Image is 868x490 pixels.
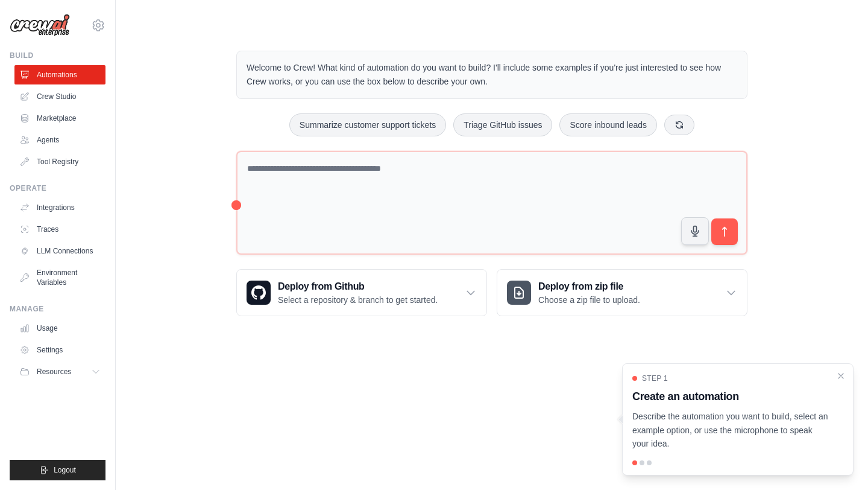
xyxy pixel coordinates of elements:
[14,198,105,217] a: Integrations
[14,340,105,360] a: Settings
[14,319,105,338] a: Usage
[10,183,105,193] div: Operate
[10,304,105,314] div: Manage
[559,113,657,136] button: Score inbound leads
[453,113,552,136] button: Triage GitHub issues
[14,130,105,150] a: Agents
[278,279,438,294] h3: Deploy from Github
[14,152,105,171] a: Tool Registry
[808,432,868,490] iframe: Chat Widget
[247,61,737,89] p: Welcome to Crew! What kind of automation do you want to build? I'll include some examples if you'...
[14,87,105,106] a: Crew Studio
[632,410,829,451] p: Describe the automation you want to build, select an example option, or use the microphone to spe...
[10,51,105,60] div: Build
[14,263,105,292] a: Environment Variables
[14,241,105,261] a: LLM Connections
[632,388,829,405] h3: Create an automation
[14,109,105,128] a: Marketplace
[54,465,76,475] span: Logout
[14,65,105,84] a: Automations
[10,460,105,480] button: Logout
[642,374,668,383] span: Step 1
[278,294,438,306] p: Select a repository & branch to get started.
[10,14,70,37] img: Logo
[14,220,105,239] a: Traces
[37,367,71,377] span: Resources
[289,113,446,136] button: Summarize customer support tickets
[538,279,640,294] h3: Deploy from zip file
[14,362,105,381] button: Resources
[538,294,640,306] p: Choose a zip file to upload.
[836,371,846,381] button: Close walkthrough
